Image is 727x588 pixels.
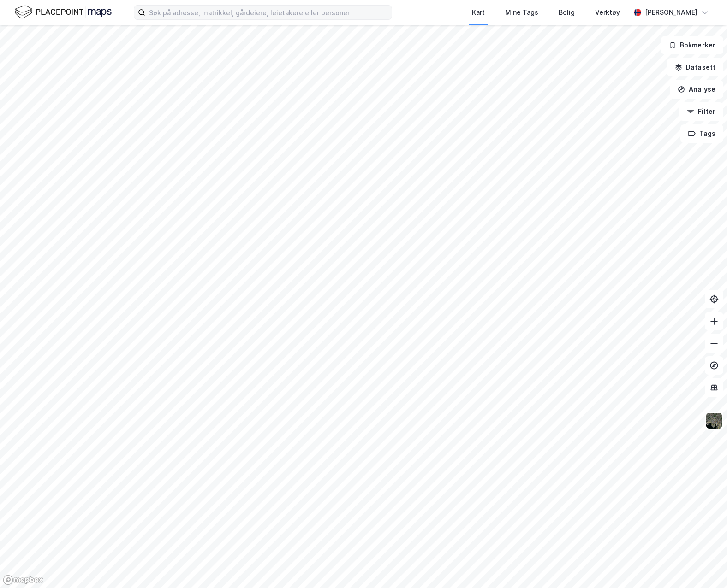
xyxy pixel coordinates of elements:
[559,7,575,18] div: Bolig
[645,7,697,18] div: [PERSON_NAME]
[595,7,620,18] div: Verktøy
[145,6,392,19] input: Søk på adresse, matrikkel, gårdeiere, leietakere eller personer
[505,7,538,18] div: Mine Tags
[15,4,112,20] img: logo.f888ab2527a4732fd821a326f86c7f29.svg
[681,544,727,588] iframe: Chat Widget
[472,7,485,18] div: Kart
